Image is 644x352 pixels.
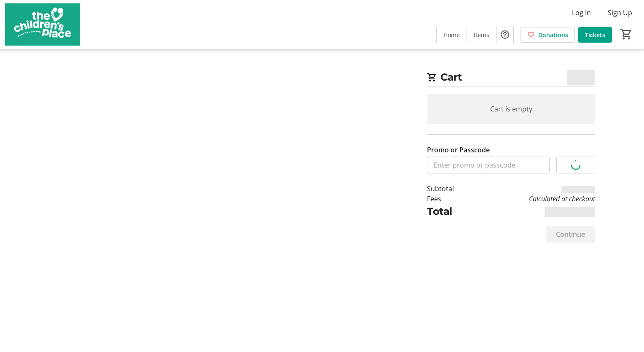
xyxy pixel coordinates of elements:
span: Items [474,30,489,39]
td: Subtotal [427,184,476,194]
a: Items [467,27,496,43]
span: Home [443,30,460,39]
td: Calculated at checkout [476,194,595,204]
a: Tickets [578,27,612,43]
img: The Children's Place's Logo [5,3,80,46]
span: Donations [538,30,568,39]
span: Tickets [585,30,605,39]
h2: Cart [427,70,595,87]
td: Total [427,204,476,219]
td: Fees [427,194,476,204]
input: Enter promo or passcode [427,157,550,173]
a: Donations [521,27,575,43]
label: Promo or Passcode [427,145,490,155]
button: Cart [619,27,634,42]
button: Help [496,26,513,43]
a: Home [437,27,467,43]
span: $0.00 [567,70,596,85]
button: Sign Up [601,6,639,19]
button: Log In [565,6,598,19]
span: Sign Up [608,8,632,18]
div: Cart is empty [427,94,595,124]
span: Log In [572,8,591,18]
